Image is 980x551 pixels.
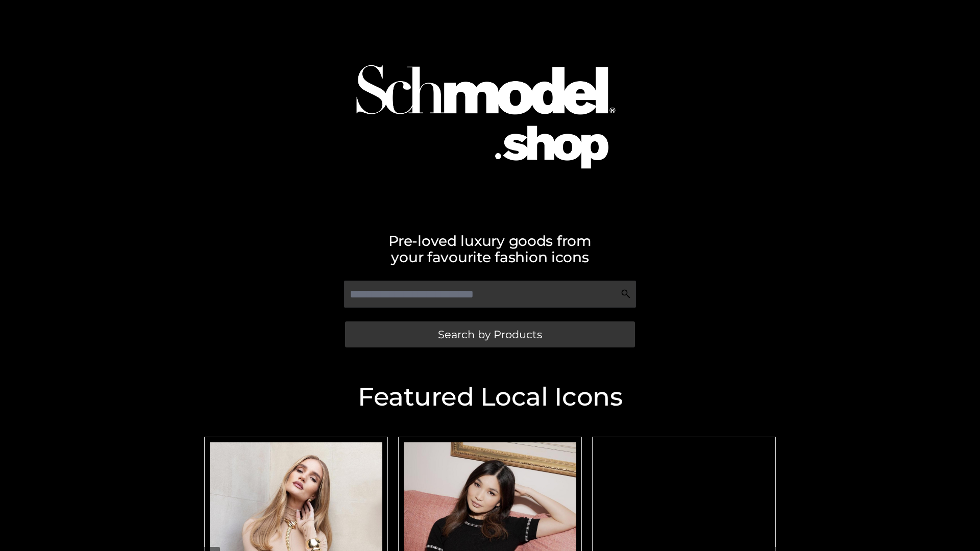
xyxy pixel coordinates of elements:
[199,384,781,410] h2: Featured Local Icons​
[438,329,542,340] span: Search by Products
[345,321,635,347] a: Search by Products
[621,289,631,299] img: Search Icon
[199,233,781,265] h2: Pre-loved luxury goods from your favourite fashion icons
